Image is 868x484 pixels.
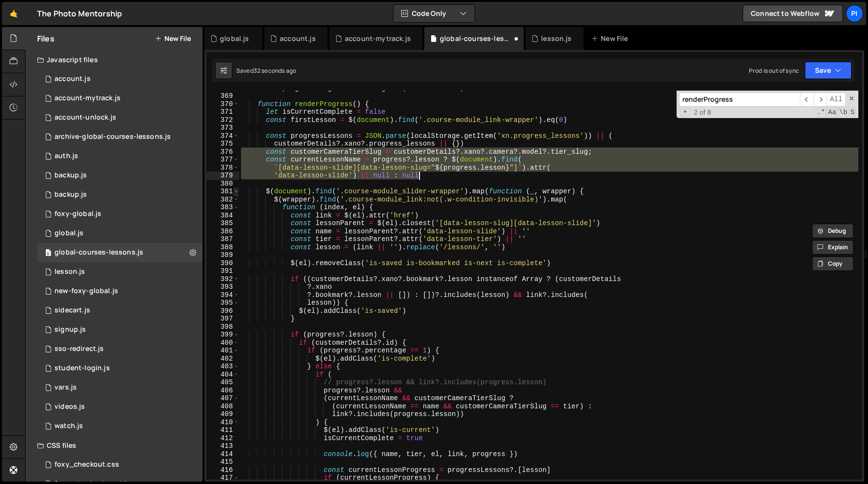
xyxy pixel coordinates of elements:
div: Prod is out of sync [749,67,799,75]
div: 379 [206,172,239,180]
div: new-foxy-global.js [54,287,118,296]
div: 398 [206,323,239,331]
div: 401 [206,347,239,355]
div: 32 seconds ago [254,67,296,75]
a: 🤙 [2,2,26,25]
span: 0 [45,250,51,257]
div: 13533/47004.js [37,339,203,359]
div: 415 [206,458,239,466]
span: ​ [814,93,827,107]
div: auth.js [54,152,78,161]
div: global-courses-lessons.js [54,248,143,257]
div: 375 [206,140,239,148]
div: global.js [220,34,249,43]
button: New File [155,35,191,42]
div: 388 [206,243,239,252]
div: 416 [206,466,239,474]
div: Javascript files [26,50,203,69]
div: 371 [206,108,239,116]
div: 13533/34034.js [37,147,203,166]
span: Alt-Enter [827,93,846,107]
div: sso-redirect.js [54,345,104,353]
div: 408 [206,403,239,411]
div: 413 [206,442,239,450]
div: 397 [206,315,239,323]
div: 411 [206,426,239,434]
div: 404 [206,371,239,379]
div: 390 [206,259,239,268]
div: 381 [206,188,239,196]
div: 376 [206,148,239,156]
span: 2 of 8 [690,108,715,117]
span: Search In Selection [849,108,855,117]
span: CaseSensitive Search [827,108,837,117]
div: student-login.js [54,364,110,373]
div: 400 [206,339,239,347]
span: RegExp Search [816,108,826,117]
div: 383 [206,203,239,212]
div: 13533/35472.js [37,262,203,282]
button: Explain [812,240,854,255]
div: 13533/45030.js [37,185,203,204]
div: account.js [280,34,316,43]
div: 13533/38507.css [37,455,203,474]
div: 370 [206,100,239,108]
div: account-mytrack.js [345,34,411,43]
div: 13533/46953.js [37,359,203,378]
button: Copy [812,256,854,271]
div: backup.js [54,171,87,180]
div: 372 [206,116,239,124]
div: Saved [236,67,296,75]
div: archive-global-courses-lessons.js [54,133,171,141]
span: ​ [800,93,814,107]
div: 380 [206,180,239,188]
div: 13533/42246.js [37,397,203,417]
div: 395 [206,299,239,307]
div: 396 [206,307,239,315]
div: watch.js [54,422,83,430]
div: 389 [206,251,239,259]
div: 382 [206,196,239,204]
div: global.js [54,229,83,238]
div: 409 [206,410,239,418]
div: 414 [206,450,239,458]
div: 385 [206,219,239,228]
div: videos.js [54,403,85,411]
div: global-courses-lessons.js [440,34,512,43]
div: 407 [206,394,239,403]
div: 399 [206,331,239,339]
div: 13533/43968.js [37,127,203,147]
div: 393 [206,283,239,291]
div: vars.js [54,383,77,392]
div: 394 [206,291,239,299]
div: account-mytrack.js [54,94,121,103]
div: 13533/34220.js [37,69,203,89]
div: 13533/35364.js [37,320,203,339]
div: 13533/41206.js [37,108,203,127]
div: foxy-global.js [54,210,101,218]
span: Whole Word Search [838,108,848,117]
div: New File [591,34,632,43]
button: Code Only [393,5,475,22]
div: 13533/45031.js [37,166,203,185]
div: 13533/35292.js [37,243,203,262]
div: The Photo Mentorship [37,8,122,19]
div: signup.js [54,325,86,334]
div: 405 [206,378,239,387]
div: 417 [206,474,239,482]
div: 406 [206,387,239,395]
div: lesson.js [541,34,571,43]
button: Debug [812,224,854,238]
div: account.js [54,75,91,83]
h2: Files [37,33,54,44]
div: 391 [206,267,239,275]
div: 402 [206,355,239,363]
div: 13533/39483.js [37,224,203,243]
div: 369 [206,92,239,100]
div: 412 [206,434,239,443]
div: 13533/38978.js [37,378,203,397]
input: Search for [679,93,800,107]
div: 384 [206,212,239,220]
div: 13533/34219.js [37,204,203,224]
button: Save [805,62,852,79]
